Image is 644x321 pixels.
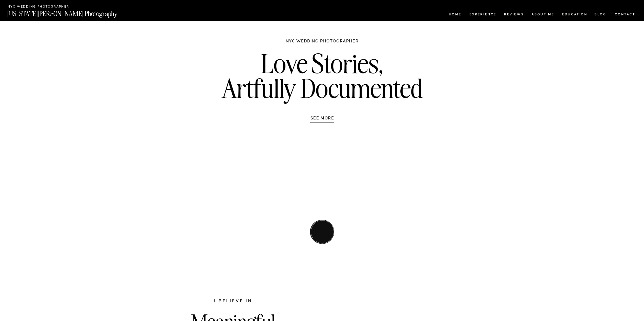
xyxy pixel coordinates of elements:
a: SEE MORE [298,115,346,120]
a: EDUCATION [562,13,588,17]
h1: NYC WEDDING PHOTOGRAPHER [275,38,370,48]
a: REVIEWS [504,13,523,17]
a: BLOG [594,13,607,17]
h2: I believe in [188,298,279,305]
h2: Love Stories, Artfully Documented [216,51,428,104]
a: CONTACT [615,12,636,17]
a: [US_STATE][PERSON_NAME] Photography [7,10,134,15]
a: ABOUT ME [531,13,554,17]
a: NYC Wedding Photographer [8,5,84,9]
a: HOME [448,13,462,17]
a: Experience [469,13,496,17]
